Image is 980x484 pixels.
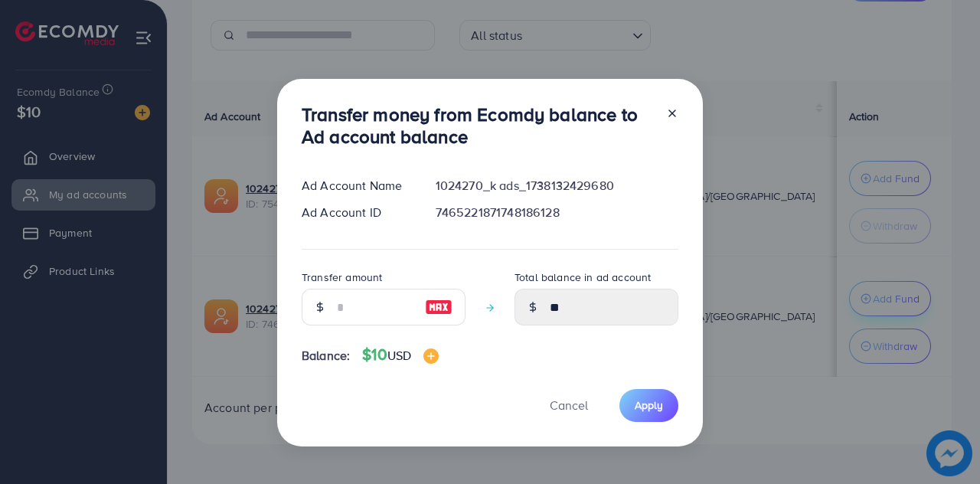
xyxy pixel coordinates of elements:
[619,389,678,422] button: Apply
[362,345,439,365] h4: $10
[550,397,588,414] span: Cancel
[531,389,607,422] button: Cancel
[514,270,651,285] label: Total balance in ad account
[302,270,382,285] label: Transfer amount
[387,347,411,364] span: USD
[289,177,423,195] div: Ad Account Name
[423,348,439,364] img: image
[423,177,691,195] div: 1024270_k ads_1738132429680
[635,397,663,413] span: Apply
[289,204,423,221] div: Ad Account ID
[302,103,654,148] h3: Transfer money from Ecomdy balance to Ad account balance
[423,204,691,221] div: 7465221871748186128
[425,298,452,316] img: image
[302,347,350,365] span: Balance:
